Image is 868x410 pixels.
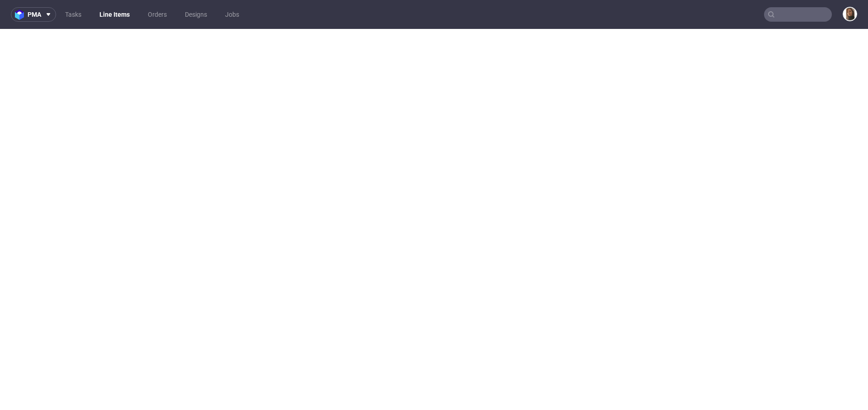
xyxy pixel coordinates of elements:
a: Tasks [60,7,87,22]
a: Jobs [220,7,245,22]
img: Angelina Marć [844,8,856,20]
img: logo [15,9,28,20]
a: Designs [179,7,212,22]
a: Orders [142,7,172,22]
a: Line Items [94,7,135,22]
button: pma [11,7,56,22]
span: pma [28,11,41,18]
